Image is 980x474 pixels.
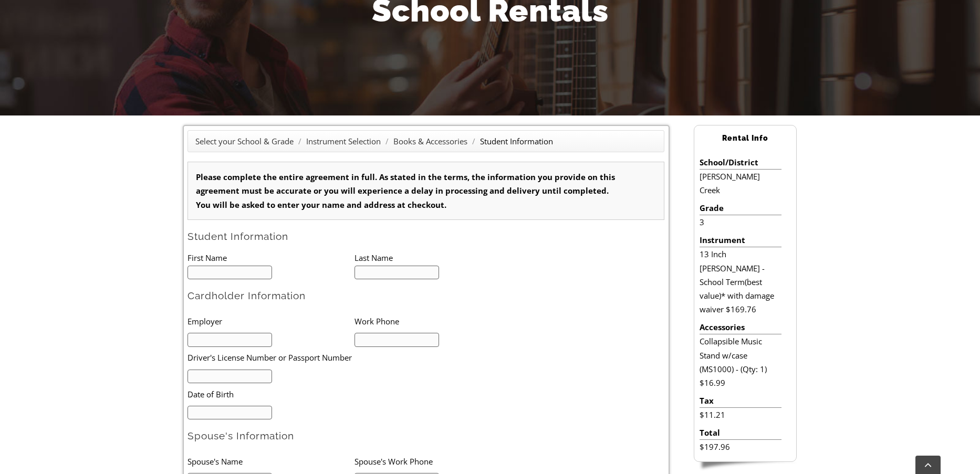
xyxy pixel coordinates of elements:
[355,450,522,472] li: Spouse's Work Phone
[700,334,781,389] li: Collapsible Music Stand w/case (MS1000) - (Qty: 1) $16.99
[700,320,781,334] li: Accessories
[700,426,781,440] li: Total
[393,136,467,146] a: Books & Accessories
[187,429,664,443] h2: Spouse's Information
[694,129,796,148] h2: Rental Info
[187,230,664,243] h2: Student Information
[383,136,391,146] span: /
[187,310,355,332] li: Employer
[187,162,664,220] div: Please complete the entire agreement in full. As stated in the terms, the information you provide...
[700,440,781,454] li: $197.96
[224,3,299,14] select: Zoom
[116,3,131,14] span: of 2
[296,136,304,146] span: /
[700,170,781,197] li: [PERSON_NAME] Creek
[187,251,355,265] li: First Name
[694,462,797,471] img: sidebar-footer.png
[700,155,781,170] li: School/District
[355,310,522,332] li: Work Phone
[187,289,664,302] h2: Cardholder Information
[187,347,488,368] li: Driver's License Number or Passport Number
[470,136,478,146] span: /
[355,251,522,265] li: Last Name
[187,383,488,405] li: Date of Birth
[700,408,781,422] li: $11.21
[306,136,381,146] a: Instrument Selection
[700,247,781,316] li: 13 Inch [PERSON_NAME] - School Term(best value)* with damage waiver $169.76
[195,136,294,146] a: Select your School & Grade
[700,215,781,229] li: 3
[480,134,553,148] li: Student Information
[700,201,781,215] li: Grade
[87,2,116,14] input: Page
[187,450,355,472] li: Spouse's Name
[700,233,781,247] li: Instrument
[700,394,781,408] li: Tax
